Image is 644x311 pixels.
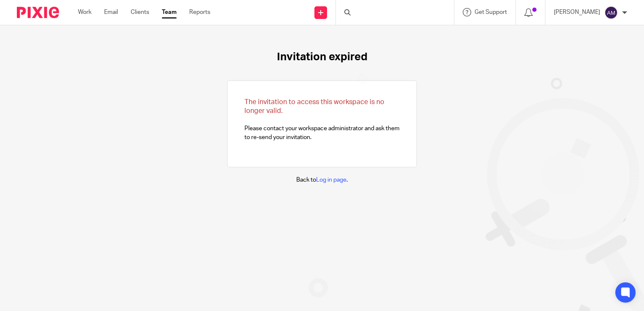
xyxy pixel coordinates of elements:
[162,8,177,16] a: Team
[104,8,118,16] a: Email
[277,51,368,64] h1: Invitation expired
[475,9,507,15] span: Get Support
[78,8,91,16] a: Work
[296,176,348,184] p: Back to .
[554,8,600,16] p: [PERSON_NAME]
[604,6,618,19] img: svg%3E
[244,98,400,142] p: Please contact your workspace administrator and ask them to re-send your invitation.
[189,8,210,16] a: Reports
[131,8,149,16] a: Clients
[17,7,59,18] img: Pixie
[244,99,384,114] span: The invitation to access this workspace is no longer valid.
[316,177,346,183] a: Log in page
